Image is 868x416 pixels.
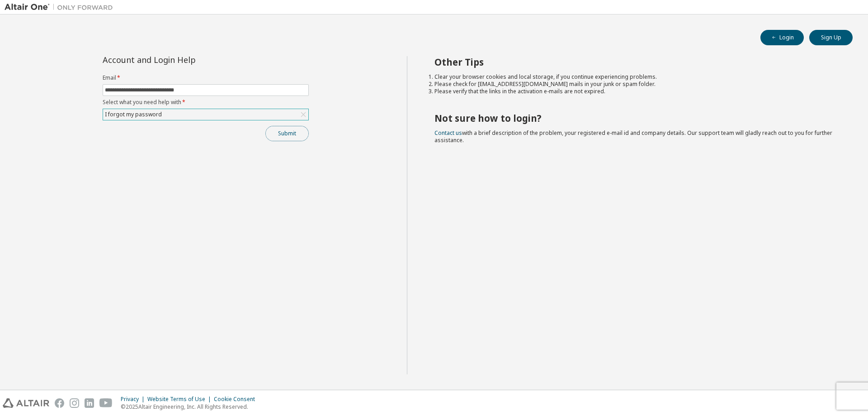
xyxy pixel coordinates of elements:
[103,99,309,106] label: Select what you need help with
[103,74,309,81] label: Email
[434,88,837,95] li: Please verify that the links in the activation e-mails are not expired.
[5,3,118,12] img: Altair One
[99,398,113,408] img: youtube.svg
[434,112,837,124] h2: Not sure how to login?
[3,398,49,408] img: altair_logo.svg
[265,126,309,141] button: Submit
[70,398,79,408] img: instagram.svg
[434,73,837,81] li: Clear your browser cookies and local storage, if you continue experiencing problems.
[55,398,64,408] img: facebook.svg
[147,396,214,403] div: Website Terms of Use
[121,396,147,403] div: Privacy
[103,109,308,120] div: I forgot my password
[809,30,853,45] button: Sign Up
[434,56,837,68] h2: Other Tips
[121,403,260,411] p: © 2025 Altair Engineering, Inc. All Rights Reserved.
[104,110,163,120] div: I forgot my password
[434,129,462,137] a: Contact us
[434,129,832,144] span: with a brief description of the problem, your registered e-mail id and company details. Our suppo...
[214,396,260,403] div: Cookie Consent
[85,398,94,408] img: linkedin.svg
[434,81,837,88] li: Please check for [EMAIL_ADDRESS][DOMAIN_NAME] mails in your junk or spam folder.
[103,56,268,63] div: Account and Login Help
[760,30,804,45] button: Login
